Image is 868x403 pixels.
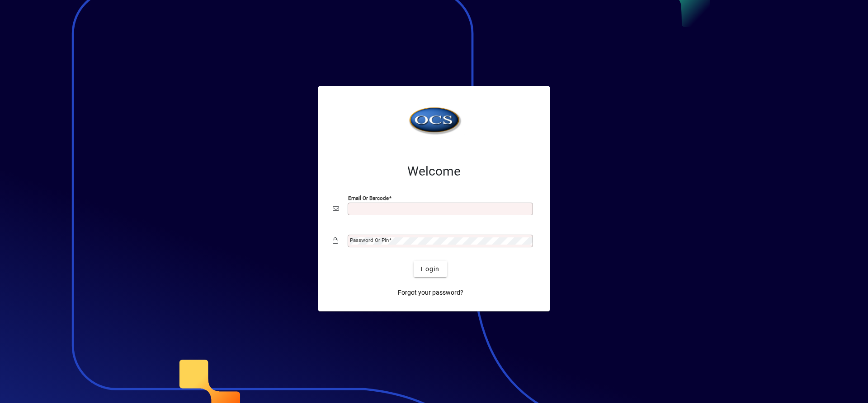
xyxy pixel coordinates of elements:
h2: Welcome [333,164,535,179]
mat-label: Password or Pin [350,237,389,243]
span: Login [421,264,439,274]
span: Forgot your password? [398,288,463,297]
button: Login [414,261,447,277]
a: Forgot your password? [394,284,467,301]
mat-label: Email or Barcode [348,195,389,201]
